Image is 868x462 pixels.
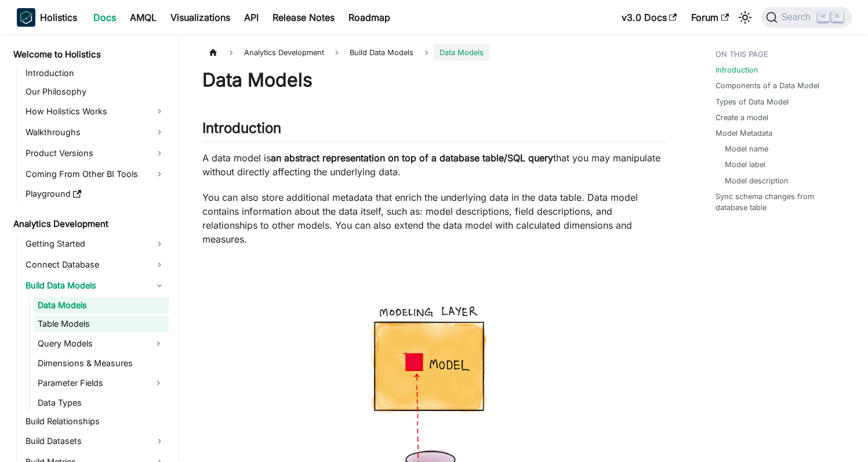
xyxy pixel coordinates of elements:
[202,151,669,179] p: A data model is that you may manipulate without directly affecting the underlying data.
[238,44,330,61] span: Analytics Development
[725,143,768,154] a: Model name
[202,44,669,61] nav: Breadcrumbs
[40,10,77,24] b: Holistics
[831,12,843,22] kbd: K
[164,8,237,27] a: Visualizations
[22,65,169,81] a: Introduction
[202,120,669,142] h2: Introduction
[716,128,772,139] a: Model Metadata
[22,186,169,202] a: Playground
[716,80,819,91] a: Components of a Data Model
[716,64,758,75] a: Introduction
[202,68,669,92] h1: Data Models
[725,175,789,186] a: Model description
[148,374,169,392] button: Expand sidebar category 'Parameter Fields'
[716,112,768,123] a: Create a model
[716,96,789,107] a: Types of Data Model
[22,102,169,121] a: How Holistics Works
[5,35,179,462] nav: Docs sidebar
[344,44,419,61] span: Build Data Models
[123,8,164,27] a: AMQL
[22,144,169,163] a: Product Versions
[716,191,845,213] a: Sync schema changes from database table
[22,234,169,253] a: Getting Started
[22,413,169,429] a: Build Relationships
[34,374,148,392] a: Parameter Fields
[615,8,684,27] a: v3.0 Docs
[778,12,818,23] span: Search
[22,123,169,142] a: Walkthroughs
[34,395,169,411] a: Data Types
[17,8,77,27] a: HolisticsHolistics
[10,46,169,63] a: Welcome to Holistics
[237,8,266,27] a: API
[34,297,169,313] a: Data Models
[148,334,169,353] button: Expand sidebar category 'Query Models'
[725,159,765,170] a: Model label
[22,255,169,274] a: Connect Database
[684,8,736,27] a: Forum
[736,8,754,27] button: Switch between dark and light mode (currently light mode)
[34,334,148,353] a: Query Models
[34,355,169,371] a: Dimensions & Measures
[266,8,342,27] a: Release Notes
[22,432,169,450] a: Build Datasets
[271,152,553,164] strong: an abstract representation on top of a database table/SQL query
[202,44,224,61] a: Home page
[22,276,169,295] a: Build Data Models
[86,8,123,27] a: Docs
[10,216,169,232] a: Analytics Development
[818,12,829,22] kbd: ⌘
[342,8,397,27] a: Roadmap
[17,8,35,27] img: Holistics
[434,44,489,61] span: Data Models
[22,84,169,100] a: Our Philosophy
[34,316,169,332] a: Table Models
[202,190,669,246] p: You can also store additional metadata that enrich the underlying data in the data table. Data mo...
[761,7,851,28] button: Search (Command+K)
[22,165,169,183] a: Coming From Other BI Tools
